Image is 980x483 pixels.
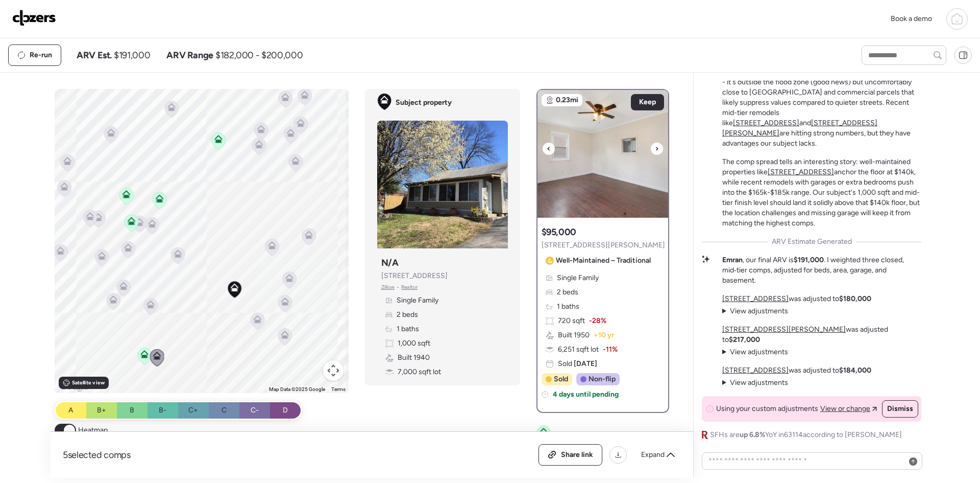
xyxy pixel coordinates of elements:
span: 2 beds [397,310,418,320]
span: Dismiss [887,404,913,414]
span: 2 beds [557,287,578,297]
strong: $191,000 [794,256,824,264]
span: -11% [603,344,618,355]
a: View or change [820,404,877,414]
span: Realtor [401,283,418,291]
a: [STREET_ADDRESS] [722,366,789,375]
span: View or change [820,404,870,414]
span: 1 baths [397,324,419,334]
a: [STREET_ADDRESS] [768,168,834,176]
a: [STREET_ADDRESS] [733,119,799,127]
span: 1 baths [557,302,579,312]
p: was adjusted to [722,294,871,304]
span: C- [251,405,259,416]
span: C [222,405,227,416]
a: [STREET_ADDRESS][PERSON_NAME] [722,325,846,334]
h3: N/A [381,257,399,269]
span: ARV Range [166,49,213,61]
span: D [283,405,288,416]
p: was adjusted to [722,325,921,345]
span: View adjustments [730,378,788,387]
p: was adjusted to [722,365,871,376]
span: A [68,405,73,416]
span: SFHs are YoY in 63114 according to [PERSON_NAME] [710,430,902,440]
p: The subject at 1910 [GEOGRAPHIC_DATA] sits in a tricky spot - it's outside the flood zone (good n... [722,67,921,149]
span: Map Data ©2025 Google [269,386,325,392]
span: Using your custom adjustments [716,404,818,414]
strong: $180,000 [839,294,871,303]
span: ARV Estimate Generated [772,237,852,247]
span: [STREET_ADDRESS][PERSON_NAME] [542,240,665,250]
span: Sold [558,359,597,369]
strong: $184,000 [839,366,871,375]
summary: View adjustments [722,347,788,357]
img: Google [57,380,91,393]
span: B [130,405,134,416]
span: 4 days until pending [553,389,619,400]
span: 7,000 sqft lot [398,367,441,377]
summary: View adjustments [722,306,788,316]
span: up 6.8% [740,430,765,439]
p: The comp spread tells an interesting story: well-maintained properties like anchor the floor at $... [722,157,921,228]
span: Single Family [397,295,438,306]
span: Expand [641,450,665,460]
span: Single Family [557,273,599,283]
button: Map camera controls [323,360,344,381]
a: Terms (opens in new tab) [331,386,346,392]
span: Sold [554,374,568,384]
span: 1,000 sqft [398,338,430,349]
span: -28% [589,316,606,326]
span: Zillow [381,283,395,291]
span: 720 sqft [558,316,585,326]
span: Heatmap [78,425,108,435]
h3: $95,000 [542,226,576,238]
span: Share link [561,450,593,460]
span: Satellite view [72,379,105,387]
p: , our final ARV is . I weighted three closed, mid‑tier comps, adjusted for beds, area, garage, an... [722,255,921,286]
strong: $217,000 [729,335,760,344]
span: Built 1950 [558,330,590,340]
span: 0.23mi [556,95,578,105]
span: $182,000 - $200,000 [215,49,303,61]
span: • [397,283,399,291]
span: Non-flip [589,374,616,384]
span: [STREET_ADDRESS] [381,271,448,281]
span: C+ [188,405,198,416]
span: 6,251 sqft lot [558,344,599,355]
span: Subject property [396,98,452,108]
span: Built 1940 [398,353,430,363]
span: 5 selected comps [63,449,131,461]
span: B+ [97,405,106,416]
a: Open this area in Google Maps (opens a new window) [57,380,91,393]
span: B- [159,405,166,416]
span: Keep [639,97,656,107]
span: [DATE] [572,359,597,368]
span: View adjustments [730,307,788,315]
span: $191,000 [114,49,150,61]
span: Well-Maintained – Traditional [556,256,651,266]
span: Book a demo [891,14,932,23]
summary: View adjustments [722,378,788,388]
img: Logo [12,10,56,26]
strong: Emran [722,256,743,264]
span: Selected comps [555,430,608,440]
span: ARV Est. [77,49,112,61]
a: [STREET_ADDRESS] [722,294,789,303]
span: Re-run [30,50,52,60]
span: View adjustments [730,348,788,356]
span: + 10 yr [594,330,614,340]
